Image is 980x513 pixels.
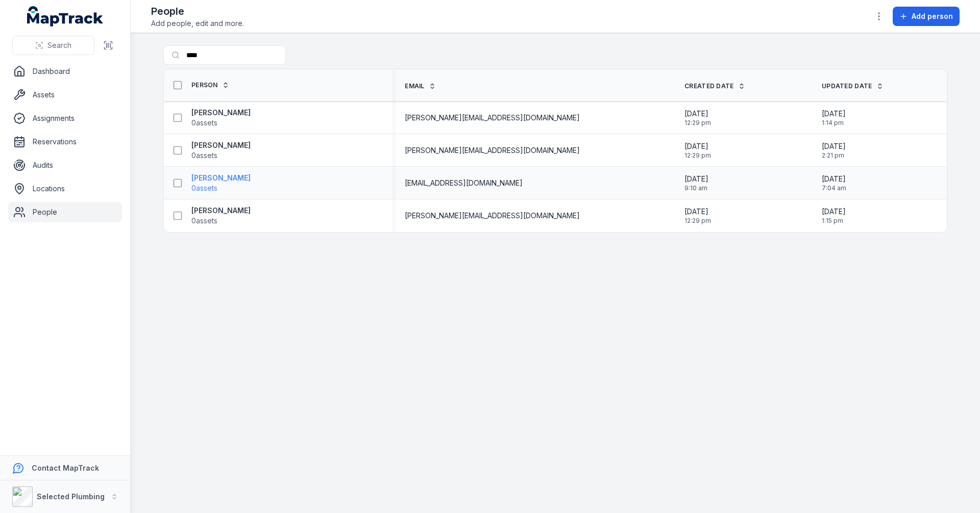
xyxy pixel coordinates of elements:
span: Created Date [684,82,734,90]
span: [DATE] [822,141,846,151]
span: 0 assets [191,216,217,226]
a: [PERSON_NAME]0assets [191,140,251,161]
a: Updated Date [822,82,884,90]
span: 1:15 pm [822,217,846,225]
strong: Contact MapTrack [32,464,99,472]
time: 1/14/2025, 12:29:42 PM [684,207,711,225]
span: [DATE] [684,207,711,217]
strong: [PERSON_NAME] [191,173,251,183]
a: People [8,202,122,222]
span: [DATE] [684,109,711,119]
strong: [PERSON_NAME] [191,108,251,118]
strong: [PERSON_NAME] [191,140,251,150]
a: MapTrack [27,6,104,27]
span: 0 assets [191,150,217,161]
a: [PERSON_NAME]0assets [191,173,251,193]
strong: [PERSON_NAME] [191,206,251,216]
span: [PERSON_NAME][EMAIL_ADDRESS][DOMAIN_NAME] [405,211,580,221]
a: Locations [8,178,122,199]
a: Dashboard [8,61,122,82]
time: 1/14/2025, 12:29:42 PM [684,109,711,127]
time: 8/18/2025, 1:14:29 PM [822,109,846,127]
time: 8/15/2025, 7:04:12 AM [822,174,846,192]
span: Updated Date [822,82,872,90]
span: 1:14 pm [822,119,846,127]
span: [DATE] [684,141,711,151]
span: Email [405,82,425,90]
span: Search [47,40,71,50]
span: [DATE] [684,174,708,184]
span: [DATE] [822,109,846,119]
span: 0 assets [191,183,217,193]
strong: Selected Plumbing [37,492,105,501]
span: Add people, edit and more. [151,18,244,29]
time: 9/1/2025, 2:21:07 PM [822,141,846,160]
span: [PERSON_NAME][EMAIL_ADDRESS][DOMAIN_NAME] [405,113,580,123]
button: Search [12,36,94,55]
a: Created Date [684,82,745,90]
span: Add person [912,11,953,21]
span: 7:04 am [822,184,846,192]
span: [DATE] [822,174,846,184]
span: 9:10 am [684,184,708,192]
a: Assets [8,85,122,105]
span: Person [191,81,218,89]
a: [PERSON_NAME]0assets [191,206,251,226]
time: 1/14/2025, 12:29:42 PM [684,141,711,160]
span: [EMAIL_ADDRESS][DOMAIN_NAME] [405,178,523,188]
time: 7/29/2025, 9:10:50 AM [684,174,708,192]
span: 0 assets [191,118,217,128]
span: 12:29 pm [684,151,711,160]
a: Person [191,81,229,89]
span: 12:29 pm [684,217,711,225]
span: [PERSON_NAME][EMAIL_ADDRESS][DOMAIN_NAME] [405,145,580,156]
span: 2:21 pm [822,151,846,160]
h2: People [151,4,244,18]
a: Reservations [8,132,122,152]
a: [PERSON_NAME]0assets [191,108,251,128]
button: Add person [893,7,960,26]
time: 8/18/2025, 1:15:48 PM [822,207,846,225]
span: [DATE] [822,207,846,217]
a: Assignments [8,108,122,129]
a: Email [405,82,436,90]
a: Audits [8,155,122,175]
span: 12:29 pm [684,119,711,127]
